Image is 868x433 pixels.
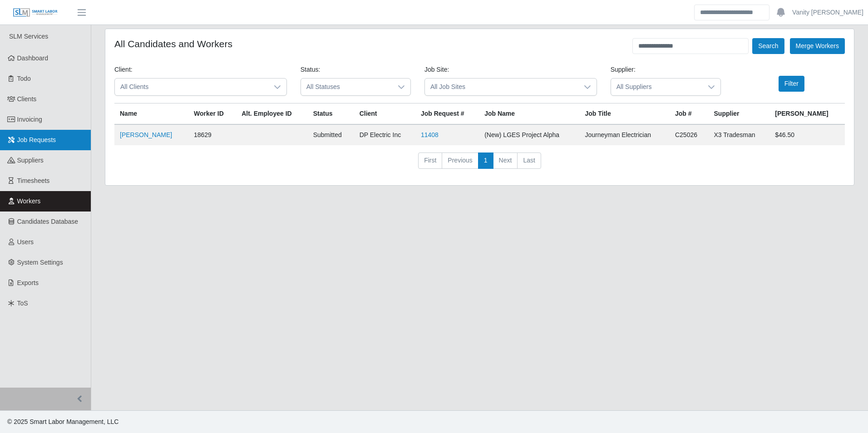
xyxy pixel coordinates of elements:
[769,124,845,145] td: $46.50
[415,103,479,125] th: Job Request #
[752,38,784,54] button: Search
[17,136,56,143] span: Job Requests
[17,259,63,266] span: System Settings
[790,38,845,54] button: Merge Workers
[17,279,39,286] span: Exports
[308,103,354,125] th: Status
[694,5,769,20] input: Search
[17,238,34,246] span: Users
[478,153,493,169] a: 1
[120,131,172,138] a: [PERSON_NAME]
[13,8,58,18] img: SLM Logo
[17,177,50,184] span: Timesheets
[421,131,439,138] a: 11408
[114,103,188,125] th: Name
[769,103,845,125] th: [PERSON_NAME]
[670,124,709,145] td: C25026
[17,197,41,205] span: Workers
[301,79,392,95] span: All Statuses
[579,124,670,145] td: Journeyman Electrician
[670,103,709,125] th: Job #
[479,124,579,145] td: (New) LGES Project Alpha
[114,65,133,74] label: Client:
[115,79,268,95] span: All Clients
[114,153,845,176] nav: pagination
[188,103,236,125] th: Worker ID
[611,79,702,95] span: All Suppliers
[17,54,49,62] span: Dashboard
[308,124,354,145] td: submitted
[709,103,770,125] th: Supplier
[17,157,44,164] span: Suppliers
[301,65,321,74] label: Status:
[779,76,804,92] button: Filter
[188,124,236,145] td: 18629
[17,116,42,123] span: Invoicing
[17,95,37,103] span: Clients
[792,8,863,17] a: Vanity [PERSON_NAME]
[611,65,636,74] label: Supplier:
[114,38,232,49] h4: All Candidates and Workers
[709,124,770,145] td: X3 Tradesman
[17,75,31,82] span: Todo
[9,33,48,40] span: SLM Services
[7,418,118,425] span: © 2025 Smart Labor Management, LLC
[354,124,415,145] td: DP Electric Inc
[354,103,415,125] th: Client
[236,103,307,125] th: Alt. Employee ID
[579,103,670,125] th: Job Title
[17,300,28,307] span: ToS
[479,103,579,125] th: Job Name
[424,65,449,74] label: Job Site:
[17,218,79,225] span: Candidates Database
[425,79,578,95] span: All Job Sites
